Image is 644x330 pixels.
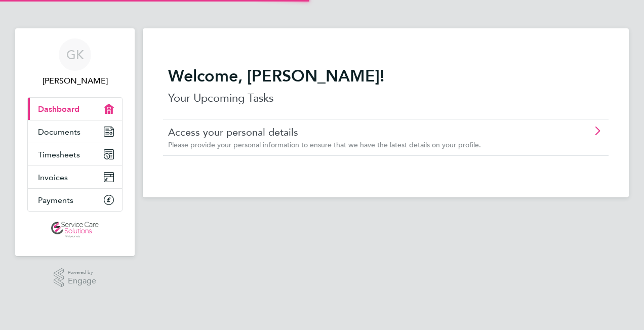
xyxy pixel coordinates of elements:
a: Payments [28,189,122,211]
span: Please provide your personal information to ensure that we have the latest details on your profile. [168,140,481,149]
a: Access your personal details [168,126,546,139]
a: Powered byEngage [54,268,97,287]
a: Timesheets [28,143,122,166]
nav: Main navigation [15,28,135,256]
p: Your Upcoming Tasks [168,90,603,106]
img: servicecare-logo-retina.png [51,222,99,238]
span: Timesheets [38,150,80,159]
span: Payments [38,195,73,205]
h2: Welcome, [PERSON_NAME]! [168,66,603,86]
span: Dashboard [38,104,79,114]
span: GK [66,48,84,61]
a: Dashboard [28,98,122,120]
span: Powered by [68,268,96,277]
span: Gary Kilbride [27,75,123,87]
span: Invoices [38,173,68,182]
span: Engage [68,277,96,285]
a: GK[PERSON_NAME] [27,38,123,87]
a: Invoices [28,166,122,188]
a: Go to home page [27,222,123,238]
a: Documents [28,120,122,143]
span: Documents [38,127,80,137]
